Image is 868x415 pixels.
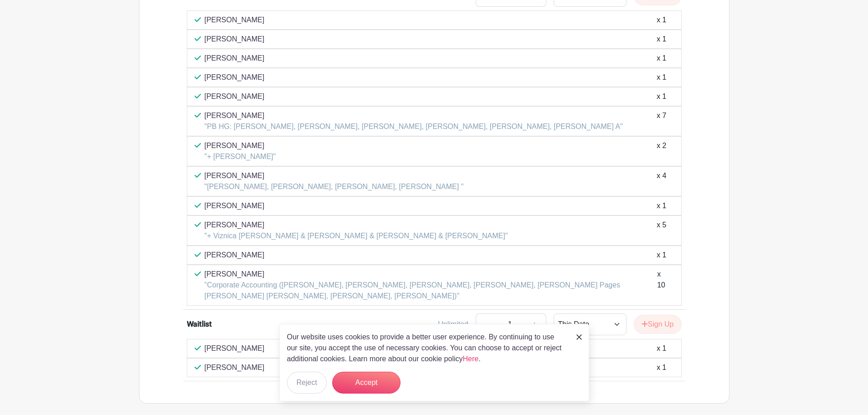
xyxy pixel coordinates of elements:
div: x 1 [657,72,666,83]
p: "Corporate Accounting ([PERSON_NAME], [PERSON_NAME], [PERSON_NAME], [PERSON_NAME], [PERSON_NAME] ... [205,280,657,302]
div: x 1 [657,250,666,261]
p: [PERSON_NAME] [205,362,265,373]
div: x 2 [657,140,666,162]
div: x 1 [657,200,666,211]
a: - [476,313,497,335]
a: + [523,313,546,335]
p: [PERSON_NAME] [205,200,265,211]
a: Here [463,355,479,363]
p: [PERSON_NAME] [205,53,265,64]
div: x 5 [657,220,666,241]
button: Sign Up [634,315,682,334]
div: Unlimited [438,319,468,330]
p: "[PERSON_NAME], [PERSON_NAME], [PERSON_NAME], [PERSON_NAME] " [205,181,464,192]
p: Our website uses cookies to provide a better user experience. By continuing to use our site, you ... [287,332,567,364]
button: Reject [287,372,327,394]
p: [PERSON_NAME] [205,140,276,151]
p: "PB HG: [PERSON_NAME], [PERSON_NAME], [PERSON_NAME], [PERSON_NAME], [PERSON_NAME], [PERSON_NAME] A" [205,121,623,132]
div: x 4 [657,170,666,192]
p: [PERSON_NAME] [205,269,657,280]
p: [PERSON_NAME] [205,110,623,121]
p: [PERSON_NAME] [205,91,265,102]
div: x 1 [657,15,666,26]
button: Accept [332,372,401,394]
p: [PERSON_NAME] [205,220,508,231]
div: Waitlist [187,319,212,330]
div: x 1 [657,53,666,64]
p: [PERSON_NAME] [205,170,464,181]
div: x 10 [657,269,666,302]
p: "+ Viznica [PERSON_NAME] & [PERSON_NAME] & [PERSON_NAME] & [PERSON_NAME]" [205,231,508,241]
p: [PERSON_NAME] [205,250,265,261]
div: x 1 [657,343,666,354]
p: "+ [PERSON_NAME]" [205,151,276,162]
div: x 1 [657,91,666,102]
p: [PERSON_NAME] [205,34,265,45]
div: x 1 [657,34,666,45]
div: x 1 [657,362,666,373]
p: [PERSON_NAME] [205,72,265,83]
p: [PERSON_NAME] [205,15,265,26]
p: [PERSON_NAME] [205,343,265,354]
img: close_button-5f87c8562297e5c2d7936805f587ecaba9071eb48480494691a3f1689db116b3.svg [576,334,582,340]
div: x 7 [657,110,666,132]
